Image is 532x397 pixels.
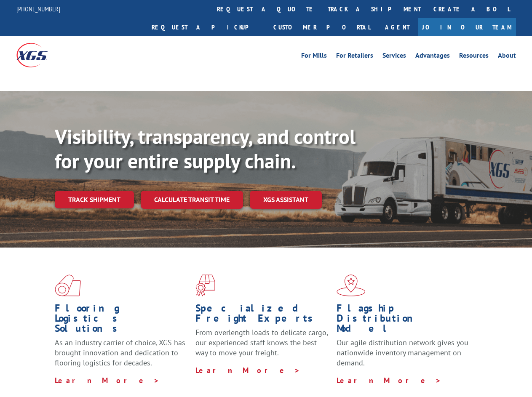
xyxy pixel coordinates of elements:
a: Track shipment [55,191,134,208]
a: Customer Portal [267,18,377,36]
a: For Mills [301,52,327,61]
a: Request a pickup [145,18,267,36]
a: Join Our Team [418,18,516,36]
h1: Flooring Logistics Solutions [55,303,189,338]
img: xgs-icon-flagship-distribution-model-red [337,274,366,296]
a: About [498,52,516,61]
b: Visibility, transparency, and control for your entire supply chain. [55,123,356,174]
a: Calculate transit time [141,191,243,209]
h1: Specialized Freight Experts [195,303,330,328]
span: As an industry carrier of choice, XGS has brought innovation and dedication to flooring logistics... [55,338,185,368]
a: Learn More > [337,376,441,385]
a: Learn More > [55,376,160,385]
a: Learn More > [195,365,300,375]
a: XGS ASSISTANT [250,191,322,209]
a: Services [382,52,406,61]
span: Our agile distribution network gives you nationwide inventory management on demand. [337,338,468,368]
a: [PHONE_NUMBER] [16,5,60,13]
a: For Retailers [336,52,373,61]
img: xgs-icon-focused-on-flooring-red [195,274,215,296]
a: Resources [459,52,489,61]
p: From overlength loads to delicate cargo, our experienced staff knows the best way to move your fr... [195,328,330,365]
a: Advantages [415,52,450,61]
a: Agent [377,18,418,36]
img: xgs-icon-total-supply-chain-intelligence-red [55,274,81,296]
h1: Flagship Distribution Model [337,303,471,338]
